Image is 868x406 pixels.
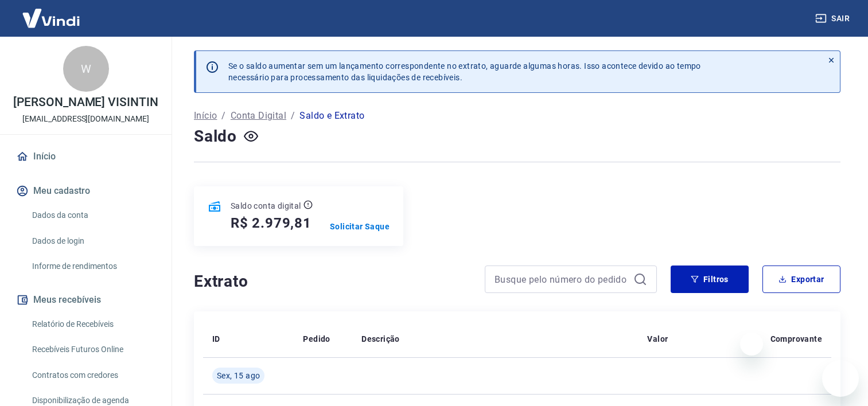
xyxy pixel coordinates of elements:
[217,370,260,381] span: Sex, 15 ago
[14,287,158,313] button: Meus recebíveis
[291,109,295,123] p: /
[194,270,471,293] h4: Extrato
[194,109,217,123] a: Início
[28,364,158,387] a: Contratos com credores
[28,204,158,227] a: Dados da conta
[14,178,158,204] button: Meu cadastro
[822,360,859,397] iframe: Botão para abrir a janela de mensagens
[231,109,286,123] a: Conta Digital
[647,333,668,345] p: Valor
[231,214,312,232] h5: R$ 2.979,81
[28,255,158,278] a: Informe de rendimentos
[28,313,158,336] a: Relatório de Recebíveis
[28,338,158,361] a: Recebíveis Futuros Online
[14,1,88,36] img: Vindi
[13,96,158,108] p: [PERSON_NAME] VISINTIN
[14,144,158,169] a: Início
[762,266,840,293] button: Exportar
[63,46,109,92] div: W
[671,266,749,293] button: Filtros
[330,221,390,232] a: Solicitar Saque
[212,333,220,345] p: ID
[740,333,763,356] iframe: Fechar mensagem
[303,333,330,345] p: Pedido
[231,200,301,212] p: Saldo conta digital
[299,109,364,123] p: Saldo e Extrato
[813,8,854,29] button: Sair
[22,113,149,125] p: [EMAIL_ADDRESS][DOMAIN_NAME]
[28,229,158,253] a: Dados de login
[221,109,225,123] p: /
[495,271,629,288] input: Busque pelo número do pedido
[228,60,701,83] p: Se o saldo aumentar sem um lançamento correspondente no extrato, aguarde algumas horas. Isso acon...
[194,125,237,148] h4: Saldo
[361,333,400,345] p: Descrição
